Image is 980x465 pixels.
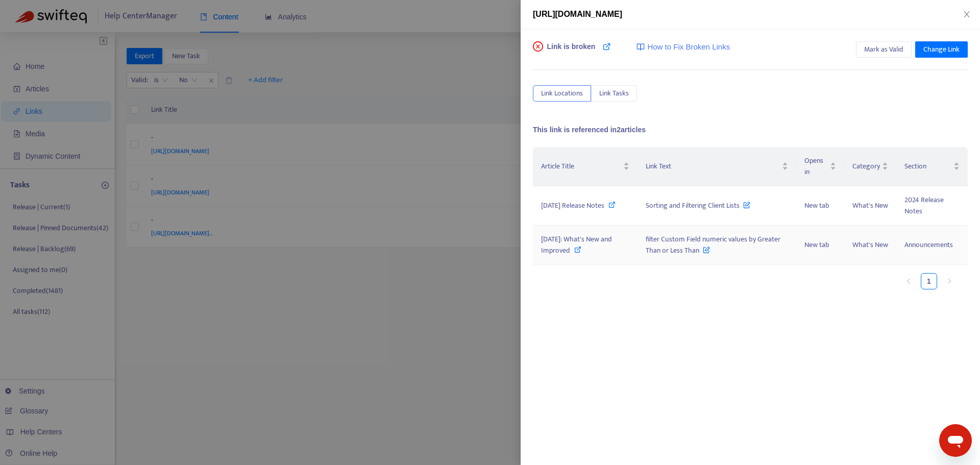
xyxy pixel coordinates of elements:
img: image-link [636,43,645,51]
button: left [900,273,917,289]
span: left [905,278,912,284]
span: [DATE] Release Notes [541,200,604,211]
span: Opens in [804,155,828,178]
th: Category [844,147,896,186]
button: Change Link [915,41,968,58]
th: Opens in [796,147,844,186]
th: Link Text [638,147,796,186]
span: What's New [852,239,888,251]
th: Section [896,147,968,186]
span: How to Fix Broken Links [647,41,730,53]
button: Mark as Valid [856,41,912,58]
span: What's New [852,200,888,211]
span: [URL][DOMAIN_NAME] [533,10,622,18]
span: Change Link [923,44,960,55]
span: [DATE]: What's New and Improved [541,233,612,256]
button: right [941,273,958,289]
span: 2024 Release Notes [904,194,944,217]
span: Sorting and Filtering Client Lists [646,200,750,211]
span: Mark as Valid [864,44,903,55]
li: 1 [921,273,937,289]
span: This link is referenced in 2 articles [533,126,646,134]
span: right [946,278,952,284]
span: Link is broken [547,41,596,62]
th: Article Title [533,147,638,186]
span: Article Title [541,161,621,172]
a: How to Fix Broken Links [636,41,730,53]
span: close [963,10,971,18]
button: Link Locations [533,85,591,102]
span: New tab [804,239,829,251]
li: Next Page [941,273,958,289]
span: Link Locations [541,88,583,99]
span: Link Text [646,161,779,172]
span: Link Tasks [599,88,629,99]
span: Section [904,161,951,172]
span: close-circle [533,41,543,52]
span: Category [852,161,880,172]
li: Previous Page [900,273,917,289]
span: filter Custom Field numeric values by Greater Than or Less Than [646,233,780,256]
span: New tab [804,200,829,211]
button: Link Tasks [591,85,637,102]
span: Announcements [904,239,953,251]
iframe: Button to launch messaging window [939,424,972,457]
a: 1 [921,274,937,289]
button: Close [960,10,974,19]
